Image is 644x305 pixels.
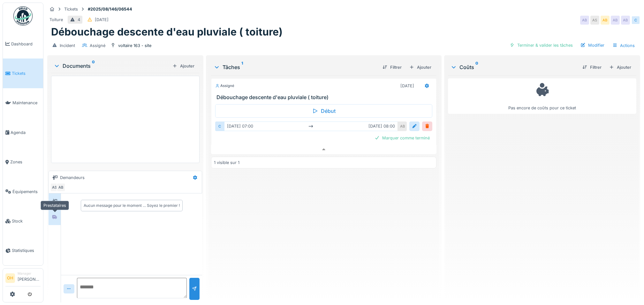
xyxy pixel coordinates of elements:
div: AS [590,16,599,25]
div: Marquer comme terminé [372,134,432,142]
a: Dashboard [3,29,43,59]
a: Zones [3,147,43,177]
div: AB [601,16,610,25]
div: Demandeurs [60,175,85,181]
a: Équipements [3,177,43,206]
div: voltaire 163 - site [118,43,151,49]
div: Début [215,104,432,118]
span: Zones [10,159,41,165]
h3: Débouchage descente d'eau pluviale ( toiture) [216,94,434,100]
sup: 0 [92,62,95,70]
li: [PERSON_NAME] [18,271,41,285]
div: Manager [18,271,41,276]
div: AB [398,121,407,131]
div: Filtrer [380,63,404,72]
a: OH Manager[PERSON_NAME] [5,271,41,286]
div: 4 [78,17,80,23]
div: Assigné [90,43,105,49]
div: Ajouter [170,62,197,70]
div: Prestataires [41,201,69,210]
div: AB [611,16,620,25]
span: Stock [12,218,41,224]
sup: 0 [475,63,478,71]
span: Tickets [12,70,41,76]
div: AB [580,16,589,25]
a: Statistiques [3,236,43,265]
div: AB [621,16,630,25]
a: Maintenance [3,88,43,118]
span: Agenda [11,129,41,136]
h1: Débouchage descente d'eau pluviale ( toiture) [51,26,283,38]
div: Toiture [49,17,63,23]
strong: #2025/08/146/06544 [85,6,135,12]
div: Ajouter [407,63,434,72]
div: Actions [610,41,638,50]
a: Stock [3,206,43,236]
div: C [215,121,224,131]
div: [DATE] 07:00 [DATE] 08:00 [224,121,398,131]
a: Agenda [3,118,43,147]
div: Aucun message pour le moment … Soyez le premier ! [84,203,180,208]
div: Assigné [215,83,234,89]
div: C [631,16,640,25]
span: Équipements [12,189,41,195]
span: Statistiques [12,247,41,254]
a: Tickets [3,59,43,88]
div: Coûts [451,63,577,71]
div: Terminer & valider les tâches [507,41,575,50]
div: Tâches [214,63,377,71]
div: Modifier [578,41,607,50]
div: 1 visible sur 1 [214,160,239,166]
sup: 1 [241,63,243,71]
div: Incident [60,43,75,49]
div: Tickets [64,6,78,12]
div: AB [57,183,65,192]
div: AS [50,183,59,192]
img: Badge_color-CXgf-gQk.svg [13,6,33,26]
span: Dashboard [11,41,41,47]
li: OH [5,273,15,283]
div: [DATE] [95,17,109,23]
span: Maintenance [12,100,41,106]
div: Filtrer [580,63,604,72]
div: Documents [54,62,170,70]
div: Ajouter [607,63,634,72]
div: [DATE] [400,83,414,89]
div: Pas encore de coûts pour ce ticket [452,81,632,111]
